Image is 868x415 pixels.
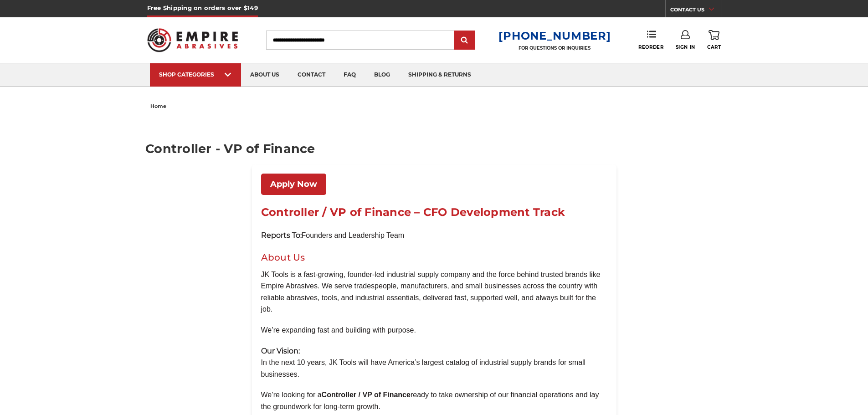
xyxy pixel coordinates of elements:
a: blog [365,63,399,87]
a: Reorder [638,30,663,50]
h2: About Us [261,251,607,264]
p: FOR QUESTIONS OR INQUIRIES [498,45,611,51]
img: Empire Abrasives [147,22,238,58]
strong: Our Vision: [261,347,300,355]
p: We’re looking for a ready to take ownership of our financial operations and lay the groundwork fo... [261,389,607,412]
input: Submit [456,31,474,50]
a: Apply Now [261,174,326,195]
span: Cart [707,44,721,50]
a: about us [241,63,288,87]
span: Sign In [676,44,695,50]
p: JK Tools is a fast-growing, founder-led industrial supply company and the force behind trusted br... [261,269,607,315]
a: [PHONE_NUMBER] [498,29,611,42]
strong: Reports To: [261,231,302,240]
p: We’re expanding fast and building with purpose. [261,324,607,336]
span: Reorder [638,44,663,50]
h1: Controller / VP of Finance – CFO Development Track [261,204,607,220]
a: CONTACT US [670,5,721,17]
h1: Controller - VP of Finance [145,143,723,155]
a: Cart [707,30,721,50]
a: contact [288,63,334,87]
a: shipping & returns [399,63,480,87]
b: Controller / VP of Finance [322,391,411,399]
span: home [150,103,166,109]
p: In the next 10 years, JK Tools will have America’s largest catalog of industrial supply brands fo... [261,345,607,380]
a: faq [334,63,365,87]
p: Founders and Leadership Team [261,230,607,241]
div: SHOP CATEGORIES [159,71,232,78]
